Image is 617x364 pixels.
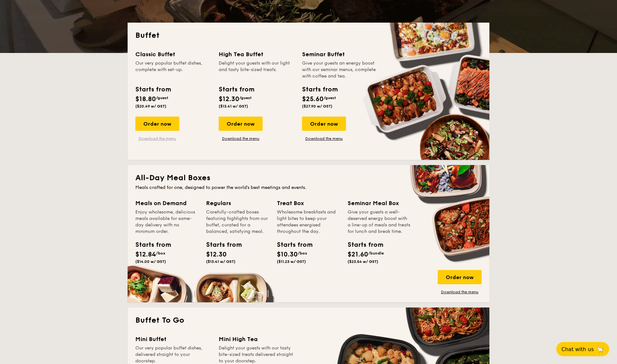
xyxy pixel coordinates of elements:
span: $21.60 [348,251,368,258]
div: Starts from [302,85,337,94]
div: Treat Box [277,199,340,208]
span: ($11.23 w/ GST) [277,259,306,264]
div: Meals on Demand [135,199,198,208]
div: Starts from [277,240,306,250]
span: /box [156,251,165,255]
a: Download the menu [302,136,346,141]
span: $12.30 [206,251,227,258]
span: ($13.41 w/ GST) [219,104,248,109]
div: Enjoy wholesome, delicious meals available for same-day delivery with no minimum order. [135,209,198,235]
span: /box [298,251,307,255]
div: Wholesome breakfasts and light bites to keep your attendees energised throughout the day. [277,209,340,235]
div: Carefully-crafted boxes featuring highlights from our buffet, curated for a balanced, satisfying ... [206,209,269,235]
span: /guest [156,96,168,100]
span: $12.84 [135,251,156,258]
div: Mini Buffet [135,335,211,344]
span: ($23.54 w/ GST) [348,259,378,264]
span: $25.60 [302,95,324,103]
a: Download the menu [219,136,263,141]
div: Seminar Meal Box [348,199,411,208]
div: Order now [135,117,179,131]
div: Give your guests an energy boost with our seminar menus, complete with coffee and tea. [302,60,378,79]
span: $18.80 [135,95,156,103]
div: Give your guests a well-deserved energy boost with a line-up of meals and treats for lunch and br... [348,209,411,235]
div: Classic Buffet [135,50,211,59]
div: Our very popular buffet dishes, complete with set-up. [135,60,211,79]
button: Chat with us🦙 [556,342,609,356]
span: ($13.41 w/ GST) [206,259,235,264]
span: /guest [324,96,336,100]
div: Order now [302,117,346,131]
div: Seminar Buffet [302,50,378,59]
span: $10.30 [277,251,298,258]
div: Starts from [206,240,235,250]
span: ($20.49 w/ GST) [135,104,166,109]
div: Starts from [135,240,164,250]
span: $12.30 [219,95,239,103]
span: ($14.00 w/ GST) [135,259,166,264]
div: Starts from [348,240,377,250]
div: Regulars [206,199,269,208]
div: Starts from [135,85,171,94]
h2: All-Day Meal Boxes [135,173,482,183]
div: Order now [438,270,482,284]
a: Download the menu [438,289,482,295]
div: High Tea Buffet [219,50,294,59]
a: Download the menu [135,136,179,141]
div: Starts from [219,85,254,94]
div: Delight your guests with our light and tasty bite-sized treats. [219,60,294,79]
div: Order now [219,117,263,131]
div: Mini High Tea [219,335,294,344]
span: 🦙 [596,346,604,353]
span: /guest [239,96,252,100]
div: Meals crafted for one, designed to power the world's best meetings and events. [135,184,482,191]
h2: Buffet To Go [135,315,482,326]
span: Chat with us [561,346,594,352]
h2: Buffet [135,30,482,41]
span: /bundle [368,251,384,255]
span: ($27.90 w/ GST) [302,104,332,109]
